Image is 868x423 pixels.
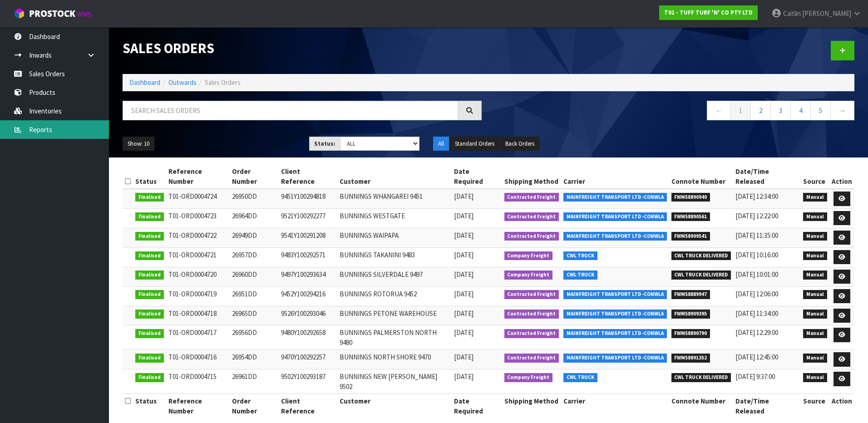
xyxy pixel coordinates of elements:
img: cube-alt.png [14,8,25,19]
span: Finalised [135,251,164,261]
th: Connote Number [669,394,734,418]
span: MAINFREIGHT TRANSPORT LTD -CONWLA [563,310,667,319]
span: FWM58909541 [671,232,710,241]
th: Shipping Method [502,394,562,418]
span: Sales Orders [205,78,241,87]
td: T01-ORD0004718 [166,306,230,325]
td: BUNNINGS NEW [PERSON_NAME] 9502 [337,369,452,394]
nav: Page navigation [495,101,854,123]
td: 9526Y100293046 [279,306,337,325]
th: Status [133,394,166,418]
a: 3 [770,101,791,120]
span: [DATE] 12:06:00 [735,290,778,298]
th: Source [801,164,829,189]
span: MAINFREIGHT TRANSPORT LTD -CONWLA [563,193,667,202]
td: T01-ORD0004722 [166,228,230,247]
strong: Status: [314,140,335,148]
span: [DATE] [454,251,473,259]
span: [DATE] 9:37:00 [735,372,775,381]
span: [DATE] [454,328,473,337]
td: 26954DD [230,350,279,369]
th: Date Required [452,394,502,418]
td: 26964DD [230,208,279,228]
td: BUNNINGS WESTGATE [337,208,452,228]
th: Date/Time Released [733,394,801,418]
span: CWL TRUCK [563,373,597,382]
td: BUNNINGS SILVERDALE 9497 [337,267,452,286]
td: BUNNINGS WHANGAREI 9451 [337,189,452,208]
span: [DATE] 11:34:00 [735,309,778,318]
span: Contracted Freight [504,193,559,202]
a: ← [707,101,731,120]
td: 9502Y100293187 [279,369,337,394]
span: MAINFREIGHT TRANSPORT LTD -CONWLA [563,290,667,299]
span: Company Freight [504,251,553,261]
span: FWM58891352 [671,354,710,363]
span: Contracted Freight [504,354,559,363]
span: FWM58890561 [671,212,710,221]
td: BUNNINGS NORTH SHORE 9470 [337,350,452,369]
span: CWL TRUCK DELIVERED [671,251,731,261]
th: Order Number [230,394,279,418]
span: Manual [803,232,827,241]
span: Contracted Freight [504,290,559,299]
span: Finalised [135,232,164,241]
span: Manual [803,212,827,221]
span: Finalised [135,193,164,202]
span: Manual [803,373,827,382]
span: Finalised [135,271,164,280]
span: Manual [803,271,827,280]
th: Source [801,394,829,418]
span: [DATE] 12:34:00 [735,192,778,201]
span: Manual [803,193,827,202]
small: WMS [77,10,91,19]
a: 5 [810,101,831,120]
th: Action [829,394,854,418]
td: 26961DD [230,369,279,394]
td: 26957DD [230,247,279,267]
td: 26956DD [230,325,279,350]
th: Date/Time Released [733,164,801,189]
span: [DATE] 10:16:00 [735,251,778,259]
th: Client Reference [279,164,337,189]
span: Contracted Freight [504,212,559,221]
button: Back Orders [500,137,539,151]
td: T01-ORD0004717 [166,325,230,350]
span: Finalised [135,373,164,382]
td: 9451Y100294818 [279,189,337,208]
td: 26949DD [230,228,279,247]
td: BUNNINGS PETONE WAREHOUSE [337,306,452,325]
span: MAINFREIGHT TRANSPORT LTD -CONWLA [563,329,667,338]
td: T01-ORD0004719 [166,286,230,306]
span: ProStock [29,8,75,20]
td: 26950DD [230,189,279,208]
td: T01-ORD0004723 [166,208,230,228]
span: [DATE] 12:45:00 [735,353,778,361]
span: Company Freight [504,373,553,382]
th: Shipping Method [502,164,562,189]
span: [DATE] [454,353,473,361]
td: 9497Y100293634 [279,267,337,286]
td: BUNNINGS PALMERSTON NORTH 9480 [337,325,452,350]
td: T01-ORD0004724 [166,189,230,208]
span: CWL TRUCK DELIVERED [671,271,731,280]
td: 9483Y100292571 [279,247,337,267]
span: Finalised [135,290,164,299]
td: 9521Y100292277 [279,208,337,228]
span: MAINFREIGHT TRANSPORT LTD -CONWLA [563,212,667,221]
span: Manual [803,354,827,363]
a: Dashboard [129,78,160,87]
td: T01-ORD0004721 [166,247,230,267]
th: Customer [337,394,452,418]
span: FWM58909395 [671,310,710,319]
span: [DATE] [454,309,473,318]
td: 26960DD [230,267,279,286]
th: Client Reference [279,394,337,418]
span: Company Freight [504,271,553,280]
td: BUNNINGS WAIPAPA [337,228,452,247]
input: Search sales orders [123,101,458,120]
span: Caitlin [783,9,801,18]
td: 9480Y100292658 [279,325,337,350]
a: 2 [750,101,771,120]
th: Action [829,164,854,189]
